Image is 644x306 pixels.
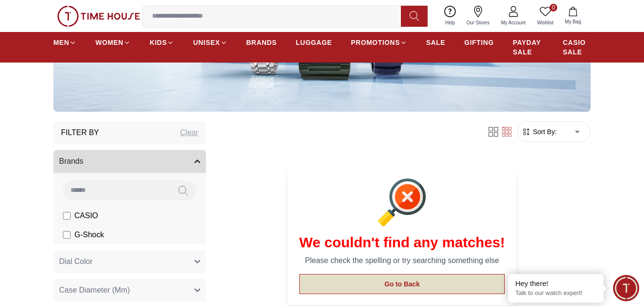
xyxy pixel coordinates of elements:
[559,5,587,27] button: My Bag
[550,4,557,11] span: 0
[193,34,227,51] a: UNISEX
[246,38,277,47] span: BRANDS
[150,34,174,51] a: KIDS
[563,34,591,61] a: CASIO SALE
[461,4,495,28] a: Our Stores
[246,34,277,51] a: BRANDS
[95,38,123,47] span: WOMEN
[613,275,639,301] div: Chat Widget
[63,231,71,239] input: G-Shock
[53,38,69,47] span: MEN
[59,256,92,267] span: Dial Color
[351,38,400,47] span: PROMOTIONS
[533,19,557,26] span: Wishlist
[351,34,407,51] a: PROMOTIONS
[180,127,198,138] div: Clear
[299,274,505,294] button: Go to Back
[561,18,585,25] span: My Bag
[426,38,445,47] span: SALE
[150,38,167,47] span: KIDS
[532,4,559,28] a: 0Wishlist
[440,4,461,28] a: Help
[63,212,71,220] input: CASIO
[463,19,493,26] span: Our Stores
[299,255,505,266] p: Please check the spelling or try searching something else
[61,127,99,138] h3: Filter By
[59,156,83,167] span: Brands
[299,234,505,251] h1: We couldn't find any matches!
[531,127,557,137] span: Sort By:
[53,34,76,51] a: MEN
[74,229,104,241] span: G-Shock
[193,38,220,47] span: UNISEX
[296,38,332,47] span: LUGGAGE
[53,150,206,173] button: Brands
[426,34,445,51] a: SALE
[296,34,332,51] a: LUGGAGE
[464,38,494,47] span: GIFTING
[59,285,130,296] span: Case Diameter (Mm)
[515,279,596,288] div: Hey there!
[497,19,530,26] span: My Account
[95,34,131,51] a: WOMEN
[563,38,591,57] span: CASIO SALE
[74,210,98,222] span: CASIO
[521,127,557,137] button: Sort By:
[53,279,206,302] button: Case Diameter (Mm)
[53,250,206,273] button: Dial Color
[441,19,459,26] span: Help
[513,38,544,57] span: PAYDAY SALE
[57,6,140,27] img: ...
[464,34,494,51] a: GIFTING
[515,289,596,297] p: Talk to our watch expert!
[513,34,544,61] a: PAYDAY SALE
